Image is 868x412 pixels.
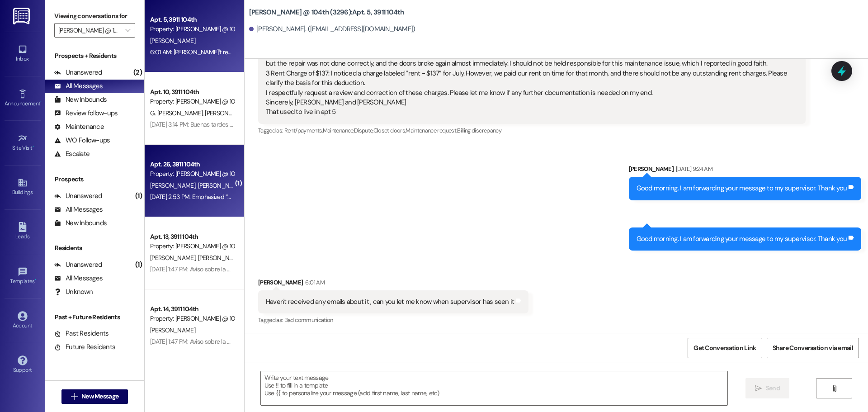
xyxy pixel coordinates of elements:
img: ResiDesk Logo [13,8,32,24]
div: Apt. 5, 3911 104th [150,15,234,24]
div: All Messages [54,205,103,214]
span: [PERSON_NAME] [150,254,198,262]
i:  [71,393,78,400]
a: Site Visit • [5,131,41,155]
div: Unknown [54,287,93,297]
div: Apt. 26, 3911 104th [150,160,234,169]
span: [PERSON_NAME] [150,181,198,189]
div: Haven't received any emails about it , can you let me know when supervisor has seen it [266,297,514,307]
span: Rent/payments , [284,127,323,134]
span: [PERSON_NAME] [198,181,243,189]
span: Bad communication [284,316,333,324]
div: Past Residents [54,329,109,338]
div: Property: [PERSON_NAME] @ 104th (3296) [150,24,234,34]
div: New Inbounds [54,218,107,228]
div: [PERSON_NAME] [629,164,862,177]
span: Get Conversation Link [693,343,756,353]
div: Unanswered [54,191,102,201]
div: Review follow-ups [54,109,118,118]
button: New Message [61,389,128,404]
span: [PERSON_NAME] [150,37,195,45]
span: Maintenance , [323,127,354,134]
a: Inbox [5,42,41,66]
span: Closet doors , [373,127,406,134]
div: Maintenance [54,122,104,132]
div: Unanswered [54,260,102,270]
div: WO Follow-ups [54,136,110,145]
div: Prospects + Residents [45,51,144,61]
div: Property: [PERSON_NAME] @ 104th (3296) [150,97,234,106]
span: • [35,277,36,283]
button: Send [745,378,789,398]
span: New Message [81,392,118,401]
i:  [125,27,130,34]
div: All Messages [54,274,103,283]
span: Share Conversation via email [773,343,853,353]
div: Statement Regarding Move-Out Charges I am writing to dispute some of the charges deducted from ou... [266,10,791,117]
div: New Inbounds [54,95,107,104]
span: [PERSON_NAME] [205,109,253,117]
div: (1) [133,258,144,272]
button: Share Conversation via email [767,338,859,358]
label: Viewing conversations for [54,9,135,23]
div: (1) [133,189,144,203]
div: Unanswered [54,68,102,77]
span: [PERSON_NAME] [198,254,245,262]
div: Past + Future Residents [45,313,144,322]
div: Good morning. I am forwarding your message to my supervisor. Thank you [637,184,847,193]
a: Support [5,353,41,377]
span: Billing discrepancy [457,127,501,134]
input: All communities [58,23,121,38]
div: 6:01 AM [303,278,324,287]
div: Apt. 10, 3911 104th [150,87,234,97]
div: Prospects [45,175,144,184]
i:  [755,385,762,392]
div: Future Residents [54,342,115,352]
i:  [831,385,838,392]
div: [PERSON_NAME]. ([EMAIL_ADDRESS][DOMAIN_NAME]) [249,24,415,34]
div: Tagged as: [258,124,806,137]
a: Account [5,308,41,333]
div: Residents [45,243,144,253]
a: Leads [5,219,41,244]
span: [PERSON_NAME] [150,326,195,334]
div: (2) [131,66,144,80]
span: Maintenance request , [406,127,457,134]
button: Get Conversation Link [688,338,762,358]
div: Property: [PERSON_NAME] @ 104th (3296) [150,169,234,179]
a: Templates • [5,264,41,289]
b: [PERSON_NAME] @ 104th (3296): Apt. 5, 3911 104th [249,8,404,17]
div: Property: [PERSON_NAME] @ 104th (3296) [150,242,234,251]
span: Dispute , [354,127,373,134]
div: Property: [PERSON_NAME] @ 104th (3296) [150,314,234,323]
div: 6:01 AM: [PERSON_NAME]'t received any emails about it , can you let me know when supervisor has s... [150,48,429,56]
div: Escalate [54,149,90,159]
a: Buildings [5,175,41,199]
div: All Messages [54,81,103,91]
div: [DATE] 3:14 PM: Buenas tardes alguien tiro comida en las escaleras para el parking [150,120,363,128]
div: Apt. 13, 3911 104th [150,232,234,242]
div: Tagged as: [258,313,529,327]
span: Send [766,384,780,393]
span: • [33,143,34,150]
div: Apt. 14, 3911 104th [150,304,234,314]
div: [PERSON_NAME] [258,278,529,290]
div: Good morning. I am forwarding your message to my supervisor. Thank you [637,234,847,244]
span: G. [PERSON_NAME] [150,109,205,117]
div: [DATE] 9:24 AM [674,164,712,174]
span: • [40,99,42,105]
